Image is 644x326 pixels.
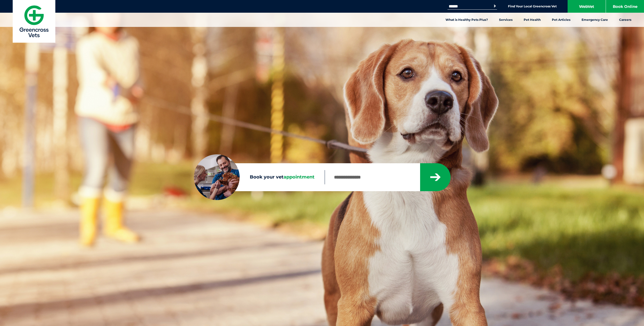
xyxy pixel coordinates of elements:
span: appointment [284,174,315,180]
a: Pet Health [518,13,546,27]
button: Search [492,4,497,9]
a: Emergency Care [576,13,614,27]
a: Careers [614,13,637,27]
a: What is Healthy Pets Plus? [440,13,493,27]
a: Pet Articles [546,13,576,27]
a: Services [493,13,518,27]
label: Book your vet [194,173,325,181]
a: Find Your Local Greencross Vet [508,4,557,8]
